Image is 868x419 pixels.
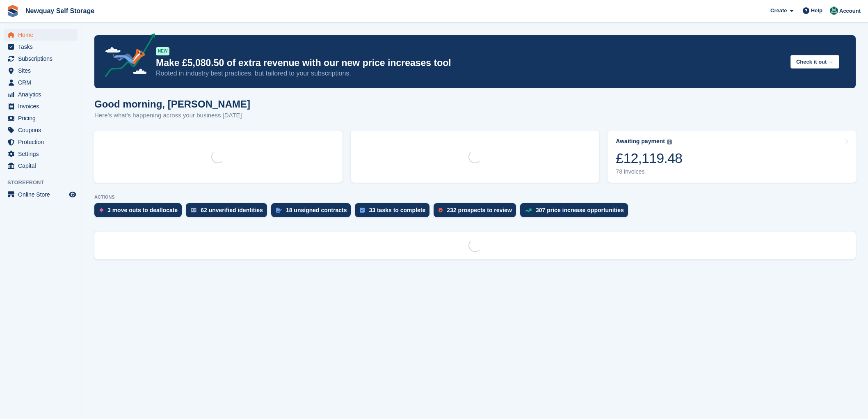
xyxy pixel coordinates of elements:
a: 33 tasks to complete [355,203,434,221]
span: Protection [18,136,67,148]
a: 307 price increase opportunities [520,203,632,221]
div: Awaiting payment [616,138,665,145]
span: Storefront [7,179,82,187]
a: Awaiting payment £12,119.48 78 invoices [608,131,857,183]
a: menu [4,112,78,124]
a: menu [4,136,78,148]
div: 33 tasks to complete [369,207,425,213]
a: menu [4,77,78,88]
img: verify_identity-adf6edd0f0f0b5bbfe63781bf79b02c33cf7c696d77639b501bdc392416b5a36.svg [191,208,196,213]
a: menu [4,124,78,136]
img: JON [830,7,838,15]
div: 3 move outs to deallocate [107,207,178,213]
img: price_increase_opportunities-93ffe204e8149a01c8c9dc8f82e8f89637d9d84a8eef4429ea346261dce0b2c0.svg [525,208,532,212]
span: Sites [18,65,67,76]
a: menu [4,148,78,160]
div: 232 prospects to review [447,207,512,213]
img: prospect-51fa495bee0391a8d652442698ab0144808aea92771e9ea1ae160a38d050c398.svg [439,208,443,213]
span: Settings [18,148,67,160]
p: Here's what's happening across your business [DATE] [94,111,250,120]
a: menu [4,101,78,112]
div: 18 unsigned contracts [286,207,347,213]
span: Home [18,29,67,41]
a: Preview store [68,190,78,199]
a: menu [4,89,78,100]
a: menu [4,160,78,172]
a: menu [4,65,78,76]
div: £12,119.48 [616,150,682,167]
a: 232 prospects to review [434,203,520,221]
a: Newquay Self Storage [22,4,98,18]
p: ACTIONS [94,195,856,200]
span: Tasks [18,41,67,53]
span: Create [770,7,787,15]
img: stora-icon-8386f47178a22dfd0bd8f6a31ec36ba5ce8667c1dd55bd0f319d3a0aa187defe.svg [7,5,19,17]
span: Coupons [18,124,67,136]
span: Pricing [18,112,67,124]
a: menu [4,53,78,64]
span: Analytics [18,89,67,100]
a: 18 unsigned contracts [271,203,355,221]
img: price-adjustments-announcement-icon-8257ccfd72463d97f412b2fc003d46551f7dbcb40ab6d574587a9cd5c0d94... [98,33,155,80]
p: Make £5,080.50 of extra revenue with our new price increases tool [156,57,784,69]
div: NEW [156,47,169,55]
div: 62 unverified identities [201,207,263,213]
div: 78 invoices [616,168,682,175]
span: Help [811,7,822,15]
a: 3 move outs to deallocate [94,203,186,221]
span: Account [839,7,861,15]
span: CRM [18,77,67,88]
span: Capital [18,160,67,172]
button: Check it out → [790,55,839,69]
img: icon-info-grey-7440780725fd019a000dd9b08b2336e03edf1995a4989e88bcd33f0948082b44.svg [667,140,672,144]
div: 307 price increase opportunities [536,207,624,213]
img: contract_signature_icon-13c848040528278c33f63329250d36e43548de30e8caae1d1a13099fd9432cc5.svg [276,208,282,213]
span: Subscriptions [18,53,67,64]
span: Online Store [18,189,67,200]
a: 62 unverified identities [186,203,271,221]
h1: Good morning, [PERSON_NAME] [94,98,250,110]
img: task-75834270c22a3079a89374b754ae025e5fb1db73e45f91037f5363f120a921f8.svg [360,208,365,213]
a: menu [4,189,78,200]
a: menu [4,41,78,53]
p: Rooted in industry best practices, but tailored to your subscriptions. [156,69,784,78]
a: menu [4,29,78,41]
img: move_outs_to_deallocate_icon-f764333ba52eb49d3ac5e1228854f67142a1ed5810a6f6cc68b1a99e826820c5.svg [99,208,103,213]
span: Invoices [18,101,67,112]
